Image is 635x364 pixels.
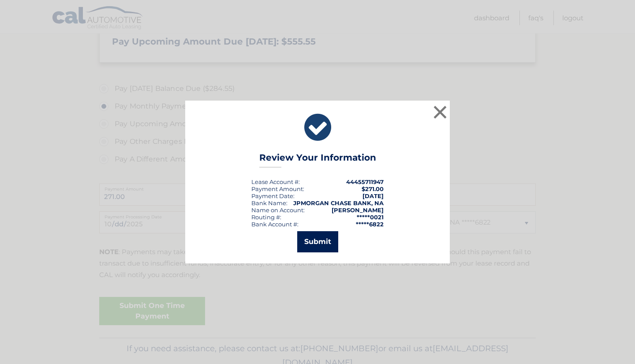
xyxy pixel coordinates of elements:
div: Bank Name: [251,199,288,206]
div: Bank Account #: [251,221,299,228]
div: Routing #: [251,214,281,221]
div: Name on Account: [251,206,305,214]
strong: 44455711947 [346,178,384,185]
span: $271.00 [362,185,384,192]
div: : [251,192,295,199]
div: Lease Account #: [251,178,300,185]
h3: Review Your Information [259,152,376,168]
button: Submit [297,231,338,252]
button: × [431,103,449,121]
span: [DATE] [362,192,384,199]
div: Payment Amount: [251,185,304,192]
strong: [PERSON_NAME] [332,206,384,214]
span: Payment Date [251,192,293,199]
strong: JPMORGAN CHASE BANK, NA [293,199,384,206]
